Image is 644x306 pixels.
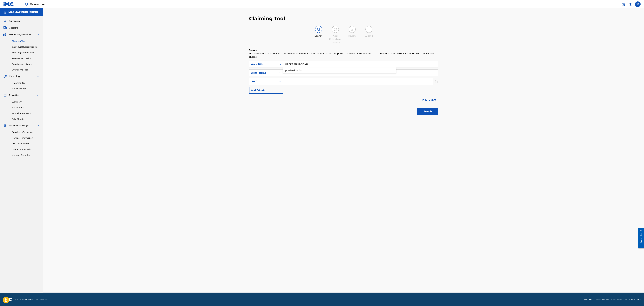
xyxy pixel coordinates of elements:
a: Registration History [12,63,40,66]
a: Contact Information [12,148,40,151]
a: Registration Drafts [12,57,40,60]
a: Member Benefits [12,154,40,157]
a: Member Information [12,136,40,139]
button: Add Criteria [249,87,283,94]
span: Member Hub [30,3,45,6]
h2: Claiming Tool [249,15,285,22]
img: logo [3,298,12,301]
img: expand [37,94,40,97]
div: Help [628,1,633,7]
a: The MLC Website [594,298,609,301]
button: Search [417,108,438,115]
div: Search [312,34,326,38]
img: Works Registration [3,33,7,36]
a: SummarySummary [3,19,20,23]
div: Writer Name [251,71,276,75]
a: Match History [12,87,40,90]
a: Annual Statements [12,112,40,115]
h5: MARMAZ PUBLISHING [8,11,38,14]
img: Delete Criterion [435,78,438,85]
div: Arrastrar [631,295,633,304]
a: Bulk Registration Tool [12,51,40,54]
img: Member Settings [3,124,7,127]
div: Submit [362,34,376,38]
img: Catalog [3,26,7,30]
form: Search Form [249,61,438,116]
img: filter [434,99,436,101]
div: User Menu [635,1,641,7]
p: Use the search fields below to locate works with unclaimed shares within our public database. You... [249,52,438,59]
iframe: Resource Center [636,227,644,249]
img: step indicator icon for Review [350,28,354,31]
div: Add Publishers & Shares [328,34,342,44]
span: Works Registration [9,33,31,36]
a: Matching Tool [12,82,40,84]
span: Filters ( 0 ) [423,98,434,102]
span: Mechanical Licensing Collective © 2025 [15,298,48,301]
a: User Permissions [12,142,40,145]
img: Matching [3,75,7,78]
div: Work Title [251,63,276,66]
div: ISWC [251,80,276,83]
div: Widget de chat [630,293,644,306]
img: step indicator icon for Submit [367,28,371,31]
span: Catalog [9,26,18,30]
span: Summary [9,19,20,23]
a: Rate Sheets [12,118,40,121]
a: Need Help? [583,298,593,301]
div: Review [345,34,359,38]
a: Privacy Policy [629,298,641,301]
button: Filters (0) [421,97,438,104]
a: Individual Registration Tool [12,45,40,48]
a: Banking Information [12,131,40,134]
img: step indicator icon for Add Publishers & Shares [334,28,337,31]
img: expand [37,75,40,78]
a: Overclaims Tool [12,68,40,71]
a: Portal Terms of Use [611,298,627,301]
span: Member Settings [9,124,29,127]
img: MLC Logo [3,2,14,6]
img: step indicator icon for Search [317,28,320,31]
a: Claiming Tool [12,40,40,43]
a: Summary [12,100,40,103]
a: Statements [12,106,40,109]
span: Royalties [9,94,19,97]
span: predestinacion [285,69,303,72]
img: 9d2ae6d4665cec9f34b9.svg [277,89,281,92]
iframe: Chat Widget [630,293,644,306]
img: Top Rightsholder [25,3,28,6]
img: search [622,3,625,6]
img: help [629,3,632,6]
img: expand [37,33,40,36]
h6: Search [249,49,438,52]
img: Royalties [3,94,7,97]
span: Matching [9,75,20,78]
a: CatalogCatalog [3,26,18,30]
img: Summary [3,19,7,23]
a: Public Search [620,1,626,7]
img: Accounts [3,11,7,14]
img: expand [37,124,40,127]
